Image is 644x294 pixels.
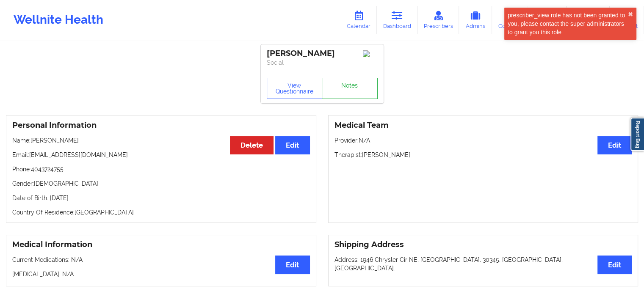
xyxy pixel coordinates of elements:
p: Gender: [DEMOGRAPHIC_DATA] [12,179,310,188]
a: Prescribers [417,6,459,34]
p: Country Of Residence: [GEOGRAPHIC_DATA] [12,208,310,217]
button: View Questionnaire [267,78,323,99]
h3: Medical Team [334,121,632,130]
button: close [628,11,633,18]
p: Address: 1946 Chrysler Cir NE, [GEOGRAPHIC_DATA], 30345, [GEOGRAPHIC_DATA], [GEOGRAPHIC_DATA]. [334,256,632,272]
img: Image%2Fplaceholer-image.png [363,50,378,57]
a: Calendar [340,6,377,34]
p: Current Medications: N/A [12,256,310,264]
p: [MEDICAL_DATA]: N/A [12,270,310,278]
button: Edit [597,136,632,154]
button: Edit [597,256,632,274]
a: Report Bug [630,118,644,151]
h3: Personal Information [12,121,310,130]
div: [PERSON_NAME] [267,49,378,58]
button: Edit [275,136,310,154]
h3: Shipping Address [334,240,632,250]
h3: Medical Information [12,240,310,250]
p: Social [267,58,378,67]
div: prescriber_view role has not been granted to you, please contact the super administrators to gran... [508,11,628,36]
p: Provider: N/A [334,136,632,145]
a: Coaches [492,6,527,34]
button: Delete [230,136,274,154]
a: Notes [322,78,378,99]
p: Date of Birth: [DATE] [12,194,310,202]
p: Name: [PERSON_NAME] [12,136,310,145]
a: Admins [459,6,492,34]
p: Therapist: [PERSON_NAME] [334,151,632,159]
p: Email: [EMAIL_ADDRESS][DOMAIN_NAME] [12,151,310,159]
p: Phone: 4043724755 [12,165,310,173]
a: Dashboard [377,6,417,34]
button: Edit [275,256,310,274]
